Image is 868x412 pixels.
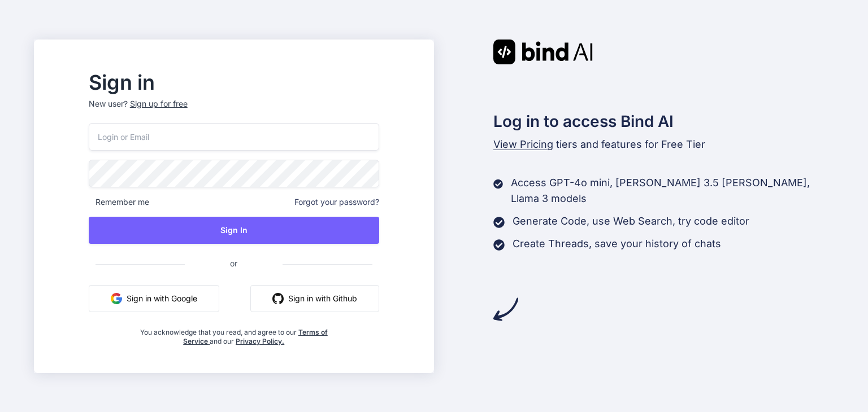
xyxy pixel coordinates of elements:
img: arrow [493,297,518,322]
span: Forgot your password? [294,196,379,208]
p: Access GPT-4o mini, [PERSON_NAME] 3.5 [PERSON_NAME], Llama 3 models [511,175,834,207]
a: Privacy Policy. [236,337,284,345]
h2: Sign in [89,73,379,91]
span: Remember me [89,196,149,208]
button: Sign in with Github [250,285,379,312]
img: Bind AI logo [493,40,593,64]
p: Create Threads, save your history of chats [513,236,721,252]
div: You acknowledge that you read, and agree to our and our [137,321,331,346]
span: or [185,249,283,277]
a: Terms of Service [183,328,328,345]
p: New user? [89,98,379,123]
h2: Log in to access Bind AI [493,109,835,133]
div: Sign up for free [130,98,188,109]
button: Sign In [89,217,379,244]
p: tiers and features for Free Tier [493,137,835,152]
button: Sign in with Google [89,285,219,312]
p: Generate Code, use Web Search, try code editor [513,213,749,229]
img: google [111,293,122,304]
input: Login or Email [89,123,379,151]
img: github [272,293,284,304]
span: View Pricing [493,138,553,150]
